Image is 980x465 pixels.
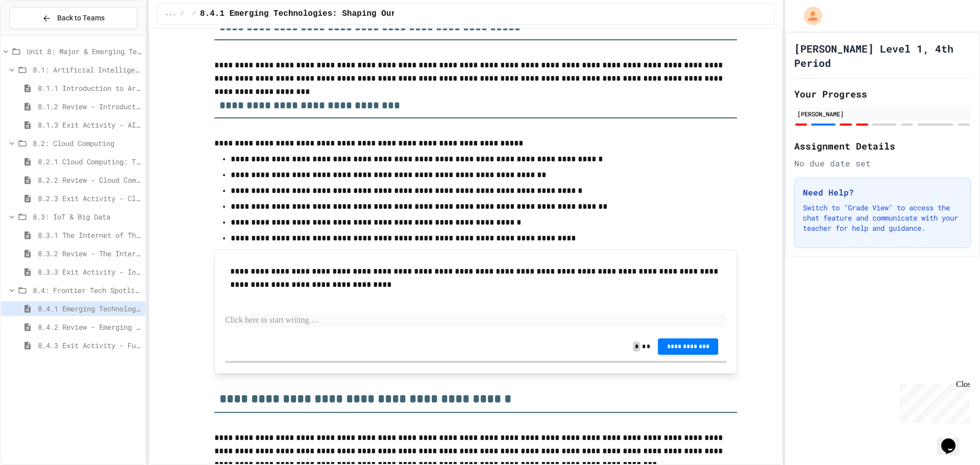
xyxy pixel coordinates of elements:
iframe: chat widget [937,424,970,455]
p: Switch to "Grade View" to access the chat feature and communicate with your teacher for help and ... [803,203,962,233]
span: 8.2.3 Exit Activity - Cloud Service Detective [38,193,141,204]
span: 8.4.1 Emerging Technologies: Shaping Our Digital Future [200,8,470,20]
span: / [192,10,196,18]
span: 8.4.2 Review - Emerging Technologies: Shaping Our Digital Future [38,322,141,332]
span: 8.3: IoT & Big Data [33,211,141,222]
h2: Assignment Details [794,139,971,153]
span: 8.3.1 The Internet of Things and Big Data: Our Connected Digital World [38,230,141,240]
div: Chat with us now!Close [4,4,70,65]
span: 8.4.1 Emerging Technologies: Shaping Our Digital Future [38,303,141,314]
span: Unit 8: Major & Emerging Technologies [27,46,141,57]
h3: Need Help? [803,186,962,199]
span: 8.4.3 Exit Activity - Future Tech Challenge [38,340,141,351]
div: My Account [793,4,825,28]
span: 8.4: Frontier Tech Spotlight [33,285,141,296]
iframe: chat widget [895,380,970,423]
span: 8.2.1 Cloud Computing: Transforming the Digital World [38,156,141,167]
span: 8.2: Cloud Computing [33,138,141,149]
span: ... [165,10,177,18]
span: 8.3.2 Review - The Internet of Things and Big Data [38,248,141,259]
button: Back to Teams [9,7,137,29]
h2: Your Progress [794,87,971,101]
span: Back to Teams [57,13,105,23]
span: 8.3.3 Exit Activity - IoT Data Detective Challenge [38,266,141,277]
div: [PERSON_NAME] [797,109,968,118]
h1: [PERSON_NAME] Level 1, 4th Period [794,41,971,70]
span: 8.1.1 Introduction to Artificial Intelligence [38,83,141,93]
span: 8.1: Artificial Intelligence Basics [33,64,141,75]
span: 8.1.3 Exit Activity - AI Detective [38,119,141,130]
span: / [180,10,184,18]
span: 8.1.2 Review - Introduction to Artificial Intelligence [38,101,141,112]
div: No due date set [794,157,971,169]
span: 8.2.2 Review - Cloud Computing [38,175,141,185]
